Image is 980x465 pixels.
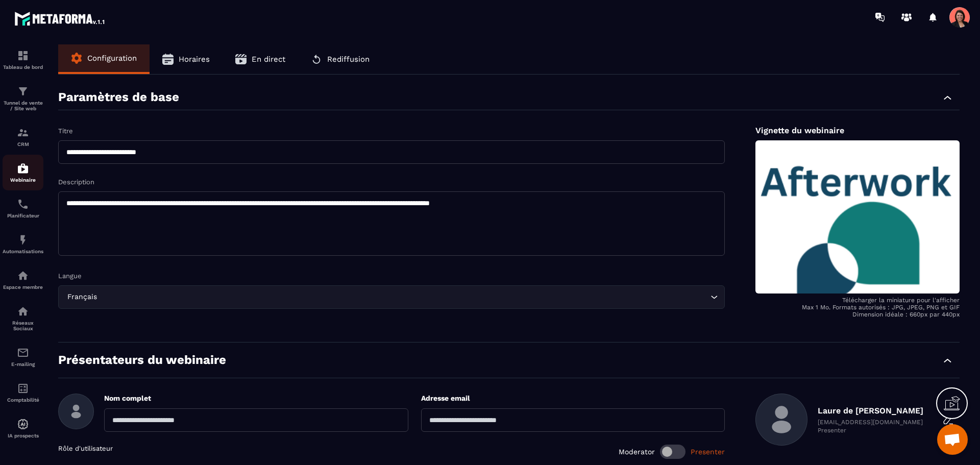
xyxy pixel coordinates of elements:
[17,85,29,97] img: formation
[3,155,43,190] a: automationsautomationsWebinaire
[3,177,43,183] p: Webinaire
[87,54,137,63] span: Configuration
[3,226,43,262] a: automationsautomationsAutomatisations
[3,190,43,226] a: schedulerschedulerPlanificateur
[104,394,408,403] p: Nom complet
[17,198,29,210] img: scheduler
[818,427,923,434] p: Presenter
[755,304,960,311] p: Max 1 Mo. Formats autorisés : JPG, JPEG, PNG et GIF
[298,44,382,74] button: Rediffusion
[3,119,43,155] a: formationformationCRM
[755,297,960,304] p: Télécharger la miniature pour l'afficher
[3,249,43,254] p: Automatisations
[3,433,43,438] p: IA prospects
[58,353,226,368] p: Présentateurs du webinaire
[755,126,960,135] p: Vignette du webinaire
[17,270,29,282] img: automations
[3,298,43,339] a: social-networksocial-networkRéseaux Sociaux
[691,448,725,456] span: Presenter
[150,44,223,74] button: Horaires
[3,64,43,70] p: Tableau de bord
[619,448,655,456] span: Moderator
[223,44,298,74] button: En direct
[818,419,923,426] p: [EMAIL_ADDRESS][DOMAIN_NAME]
[58,90,179,105] p: Paramètres de base
[3,78,43,119] a: formationformationTunnel de vente / Site web
[937,424,968,455] a: Ouvrir le chat
[17,127,29,139] img: formation
[17,305,29,317] img: social-network
[58,285,725,309] div: Search for option
[58,445,113,459] p: Rôle d'utilisateur
[17,50,29,62] img: formation
[58,272,82,280] label: Langue
[3,397,43,403] p: Comptabilité
[3,284,43,290] p: Espace membre
[3,100,43,111] p: Tunnel de vente / Site web
[14,9,106,28] img: logo
[3,262,43,298] a: automationsautomationsEspace membre
[17,418,29,430] img: automations
[179,55,210,64] span: Horaires
[3,339,43,375] a: emailemailE-mailing
[818,406,923,415] p: Laure de [PERSON_NAME]
[65,291,99,303] span: Français
[17,234,29,246] img: automations
[99,291,708,303] input: Search for option
[252,55,285,64] span: En direct
[755,311,960,318] p: Dimension idéale : 660px par 440px
[3,213,43,218] p: Planificateur
[3,375,43,410] a: accountantaccountantComptabilité
[58,178,94,186] label: Description
[58,127,73,135] label: Titre
[421,394,725,403] p: Adresse email
[17,162,29,175] img: automations
[327,55,370,64] span: Rediffusion
[3,361,43,367] p: E-mailing
[3,42,43,78] a: formationformationTableau de bord
[17,382,29,395] img: accountant
[3,320,43,331] p: Réseaux Sociaux
[3,141,43,147] p: CRM
[17,347,29,359] img: email
[58,44,150,72] button: Configuration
